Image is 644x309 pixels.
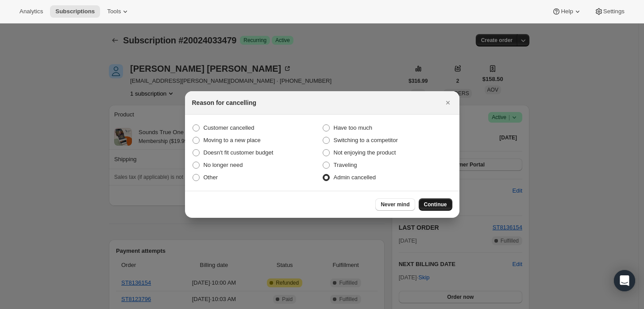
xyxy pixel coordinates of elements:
[334,137,398,143] span: Switching to a competitor
[14,5,48,18] button: Analytics
[424,201,447,208] span: Continue
[102,5,135,18] button: Tools
[334,174,376,181] span: Admin cancelled
[561,8,573,15] span: Help
[589,5,630,18] button: Settings
[614,270,635,291] div: Open Intercom Messenger
[204,137,261,143] span: Moving to a new place
[19,8,43,15] span: Analytics
[334,162,357,168] span: Traveling
[381,201,409,208] span: Never mind
[204,174,218,181] span: Other
[107,8,121,15] span: Tools
[192,98,256,107] h2: Reason for cancelling
[375,198,415,211] button: Never mind
[334,124,372,131] span: Have too much
[547,5,587,18] button: Help
[603,8,625,15] span: Settings
[50,5,100,18] button: Subscriptions
[442,97,454,109] button: Close
[55,8,95,15] span: Subscriptions
[204,124,255,131] span: Customer cancelled
[419,198,452,211] button: Continue
[204,149,274,156] span: Doesn't fit customer budget
[204,162,243,168] span: No longer need
[334,149,396,156] span: Not enjoying the product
